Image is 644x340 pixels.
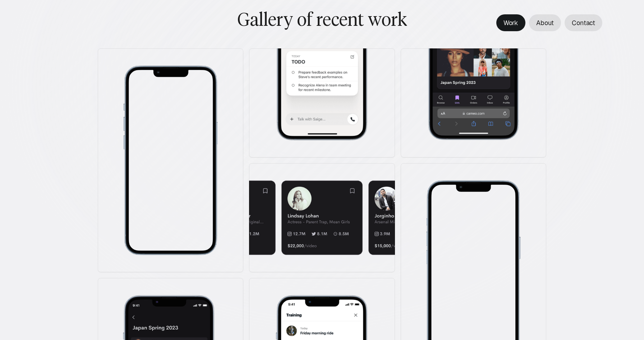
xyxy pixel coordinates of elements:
p: About [536,18,554,28]
a: Work [496,14,525,31]
a: Contact [565,14,602,31]
a: About [529,14,561,31]
p: Work [503,18,518,28]
p: Contact [572,18,595,28]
